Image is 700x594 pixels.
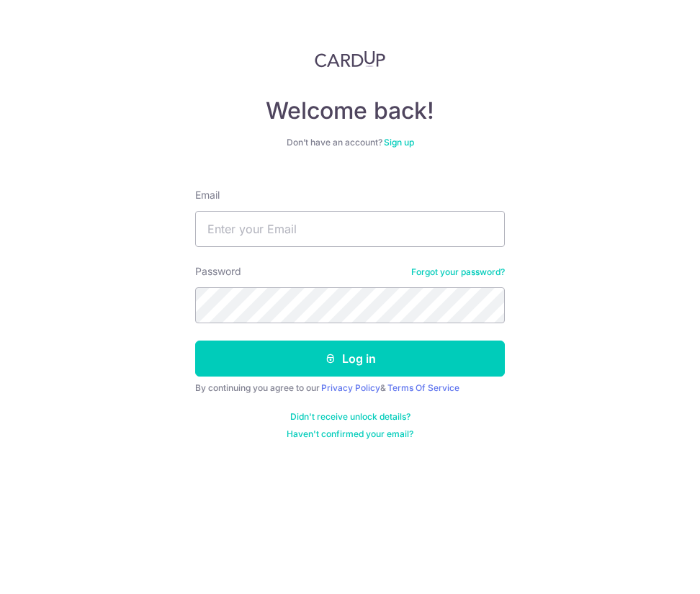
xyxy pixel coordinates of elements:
label: Password [195,264,241,279]
div: By continuing you agree to our & [195,382,505,394]
label: Email [195,188,220,202]
a: Forgot your password? [411,266,505,278]
a: Privacy Policy [321,382,380,393]
a: Didn't receive unlock details? [290,411,410,423]
img: CardUp Logo [315,50,385,68]
input: Enter your Email [195,211,505,247]
h4: Welcome back! [195,96,505,125]
button: Log in [195,341,505,377]
a: Terms Of Service [387,382,459,393]
a: Haven't confirmed your email? [287,428,413,440]
div: Don’t have an account? [195,137,505,148]
a: Sign up [384,137,414,148]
